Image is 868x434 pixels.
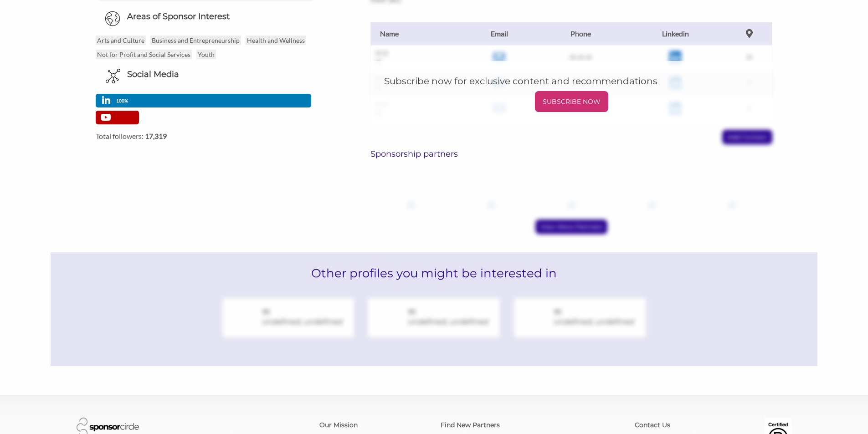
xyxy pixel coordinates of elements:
p: Health and Wellness [246,36,306,45]
th: Linkedin [624,22,726,45]
p: SUBSCRIBE NOW [539,95,605,108]
p: Youth [196,50,216,59]
th: Name [370,22,462,45]
a: SUBSCRIBE NOW [384,91,759,112]
p: Not for Profit and Social Services [96,50,192,59]
a: Find New Partners [441,421,500,429]
p: 100% [116,97,130,105]
a: Our Mission [319,421,358,429]
p: Business and Entrepreneurship [150,36,241,45]
h2: Other profiles you might be interested in [51,252,817,294]
h5: Subscribe now for exclusive content and recommendations [384,75,759,87]
img: Social Media Icon [106,69,120,83]
strong: 17,319 [145,132,167,140]
h6: Social Media [127,69,179,80]
p: Arts and Culture [96,36,146,45]
th: Email [462,22,536,45]
th: Phone [537,22,625,45]
img: Globe Icon [105,11,120,26]
a: Contact Us [635,421,670,429]
h6: Sponsorship partners [370,149,772,159]
label: Total followers: [96,132,312,140]
h6: Areas of Sponsor Interest [89,11,319,22]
